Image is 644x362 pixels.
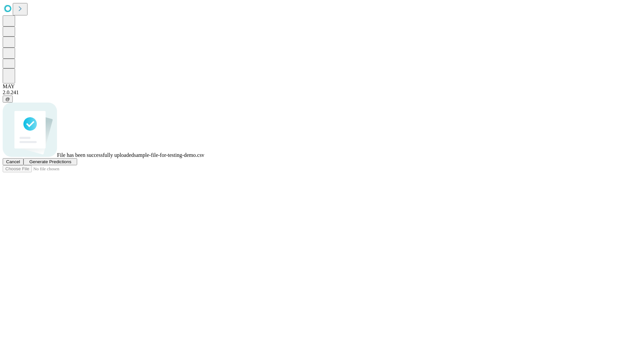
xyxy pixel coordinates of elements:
button: Generate Predictions [23,158,77,165]
button: @ [3,96,13,103]
span: Generate Predictions [29,159,71,164]
div: 2.0.241 [3,89,641,96]
div: MAY [3,83,641,89]
button: Cancel [3,158,23,165]
span: File has been successfully uploaded [57,152,134,158]
span: sample-file-for-testing-demo.csv [134,152,204,158]
span: Cancel [6,159,20,164]
span: @ [5,97,10,102]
